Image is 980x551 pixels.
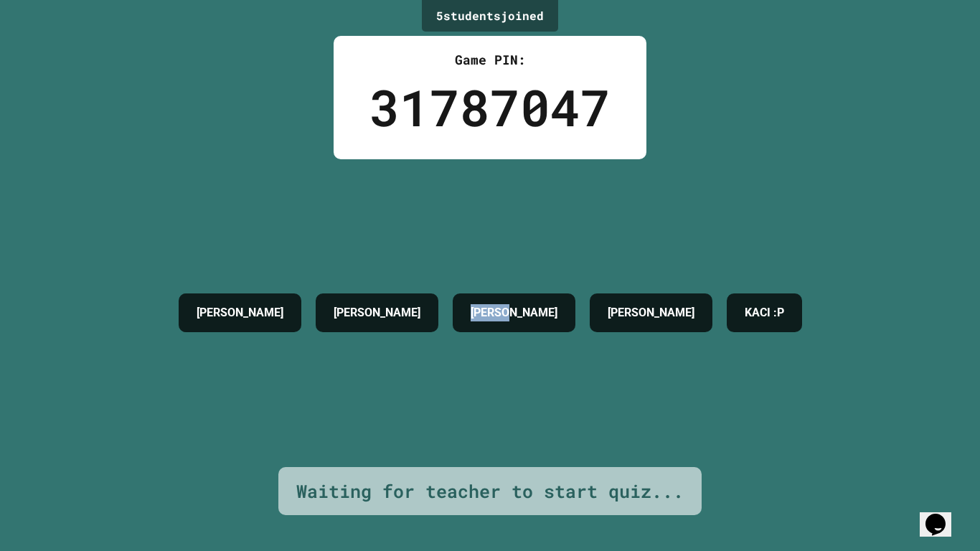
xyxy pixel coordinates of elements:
h4: [PERSON_NAME] [197,304,283,321]
div: 31787047 [369,70,611,145]
h4: [PERSON_NAME] [334,304,420,321]
h4: KACI :P [745,304,784,321]
h4: [PERSON_NAME] [608,304,694,321]
h4: [PERSON_NAME] [471,304,557,321]
iframe: chat widget [920,494,966,537]
div: Waiting for teacher to start quiz... [296,478,684,505]
div: Game PIN: [369,50,611,70]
